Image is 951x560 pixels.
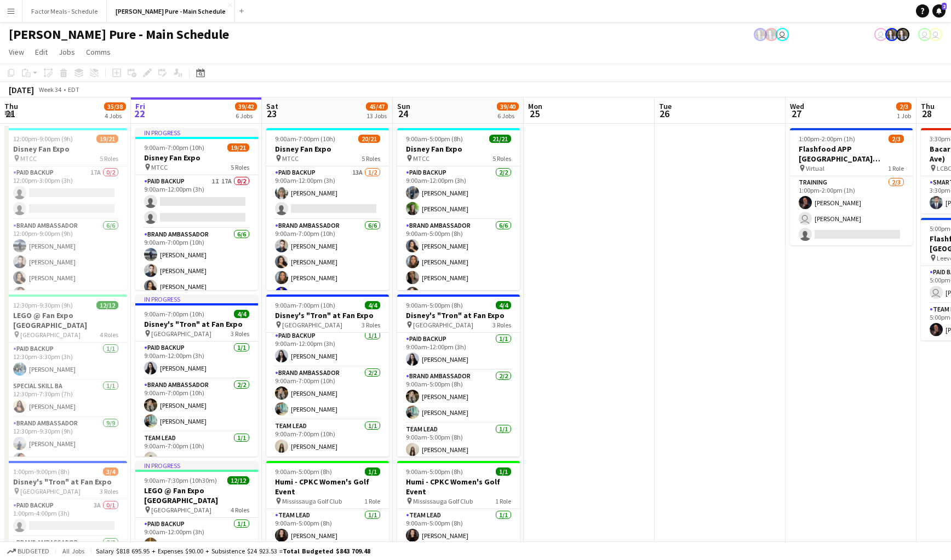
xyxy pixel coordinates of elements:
span: 21 [3,107,18,120]
span: 1/1 [496,467,511,476]
app-card-role: Paid Backup1/19:00am-12:00pm (3h)[PERSON_NAME] [397,333,520,370]
h3: Disney Fan Expo [4,144,127,154]
span: 1 Role [364,497,380,505]
app-card-role: Paid Backup3A0/11:00pm-4:00pm (3h) [4,499,127,536]
app-card-role: Special Skill BA1/112:30pm-7:30pm (7h)[PERSON_NAME] [4,380,127,417]
span: 4/4 [496,301,511,309]
a: Edit [31,45,52,59]
span: 1 Role [495,497,511,505]
span: 39/40 [497,102,519,111]
span: 3 Roles [100,487,118,495]
app-card-role: Paid Backup17A0/212:00pm-3:00pm (3h) [4,166,127,220]
span: 9:00am-7:00pm (10h) [275,301,335,309]
h3: LEGO @ Fan Expo [GEOGRAPHIC_DATA] [135,486,258,505]
app-card-role: Brand Ambassador2/29:00am-7:00pm (10h)[PERSON_NAME][PERSON_NAME] [135,379,258,432]
h3: Flashfood APP [GEOGRAPHIC_DATA] [GEOGRAPHIC_DATA], [GEOGRAPHIC_DATA] Training [790,144,913,164]
div: 6 Jobs [236,112,256,120]
span: Sat [266,101,278,111]
div: 6 Jobs [497,112,518,120]
app-user-avatar: Tifany Scifo [776,28,789,41]
span: 19/21 [96,135,118,143]
span: 9:00am-5:00pm (8h) [406,301,463,309]
app-job-card: 9:00am-5:00pm (8h)1/1Humi - CPKC Women's Golf Event Mississauga Golf Club1 RoleTeam Lead1/19:00am... [266,461,389,546]
app-card-role: Brand Ambassador2/29:00am-5:00pm (8h)[PERSON_NAME][PERSON_NAME] [397,370,520,423]
app-user-avatar: Tifany Scifo [918,28,931,41]
h3: LEGO @ Fan Expo [GEOGRAPHIC_DATA] [4,310,127,330]
span: Thu [921,101,935,111]
span: [GEOGRAPHIC_DATA] [282,321,342,329]
span: Fri [135,101,145,111]
span: 4 Roles [231,506,249,514]
app-card-role: Team Lead1/19:00am-5:00pm (8h)[PERSON_NAME] [266,509,389,546]
span: Jobs [59,47,75,57]
h3: Disney Fan Expo [135,153,258,163]
span: 9:00am-7:00pm (10h) [144,310,204,318]
span: 12:30pm-9:30pm (9h) [13,301,73,309]
span: Wed [790,101,804,111]
span: 9:00am-5:00pm (8h) [275,467,332,476]
span: [GEOGRAPHIC_DATA] [413,321,473,329]
app-card-role: Brand Ambassador6/69:00am-7:00pm (10h)[PERSON_NAME][PERSON_NAME][PERSON_NAME] [135,228,258,345]
span: Thu [4,101,18,111]
button: [PERSON_NAME] Pure - Main Schedule [107,1,235,22]
app-user-avatar: Leticia Fayzano [874,28,887,41]
span: 4 Roles [100,331,118,339]
span: 1 Role [888,164,904,172]
app-card-role: Brand Ambassador2/29:00am-7:00pm (10h)[PERSON_NAME][PERSON_NAME] [266,367,389,420]
div: 9:00am-7:00pm (10h)4/4Disney's "Tron" at Fan Expo [GEOGRAPHIC_DATA]3 RolesPaid Backup1/19:00am-12... [266,295,389,457]
span: Week 34 [36,85,64,94]
a: Comms [82,45,115,59]
app-job-card: In progress9:00am-7:00pm (10h)4/4Disney's "Tron" at Fan Expo [GEOGRAPHIC_DATA]3 RolesPaid Backup1... [135,295,258,457]
app-card-role: Brand Ambassador6/612:00pm-9:00pm (9h)[PERSON_NAME][PERSON_NAME][PERSON_NAME][PERSON_NAME] [4,220,127,336]
span: 1:00pm-9:00pm (8h) [13,467,70,476]
app-card-role: Paid Backup1/112:30pm-3:30pm (3h)[PERSON_NAME] [4,343,127,380]
span: 19/21 [227,143,249,152]
span: 26 [657,107,672,120]
span: 35/38 [104,102,126,111]
span: MTCC [413,154,429,163]
app-card-role: Brand Ambassador6/69:00am-5:00pm (8h)[PERSON_NAME][PERSON_NAME][PERSON_NAME][PERSON_NAME] [397,220,520,336]
span: 5 Roles [231,163,249,171]
span: Mississauga Golf Club [413,497,473,505]
h3: Disney's "Tron" at Fan Expo [135,319,258,329]
app-job-card: 1:00pm-2:00pm (1h)2/3Flashfood APP [GEOGRAPHIC_DATA] [GEOGRAPHIC_DATA], [GEOGRAPHIC_DATA] Trainin... [790,128,913,245]
app-job-card: In progress9:00am-7:00pm (10h)19/21Disney Fan Expo MTCC5 RolesPaid Backup1I17A0/29:00am-12:00pm (... [135,128,258,290]
app-card-role: Training2/31:00pm-2:00pm (1h)[PERSON_NAME] [PERSON_NAME] [790,176,913,245]
app-user-avatar: Ashleigh Rains [765,28,778,41]
app-card-role: Paid Backup13A1/29:00am-12:00pm (3h)[PERSON_NAME] [266,166,389,220]
app-job-card: 9:00am-5:00pm (8h)1/1Humi - CPKC Women's Golf Event Mississauga Golf Club1 RoleTeam Lead1/19:00am... [397,461,520,546]
div: 9:00am-7:00pm (10h)20/21Disney Fan Expo MTCC5 RolesPaid Backup13A1/29:00am-12:00pm (3h)[PERSON_NA... [266,128,389,290]
span: 27 [788,107,804,120]
span: [GEOGRAPHIC_DATA] [151,330,211,338]
span: Edit [35,47,48,57]
app-job-card: 12:00pm-9:00pm (9h)19/21Disney Fan Expo MTCC5 RolesPaid Backup17A0/212:00pm-3:00pm (3h) Brand Amb... [4,128,127,290]
span: Virtual [806,164,824,172]
app-job-card: 12:30pm-9:30pm (9h)12/12LEGO @ Fan Expo [GEOGRAPHIC_DATA] [GEOGRAPHIC_DATA]4 RolesPaid Backup1/11... [4,295,127,457]
a: View [4,45,28,59]
div: In progress [135,461,258,470]
span: 3 Roles [362,321,380,329]
span: 12/12 [96,301,118,309]
span: Sun [397,101,410,111]
span: Mississauga Golf Club [282,497,342,505]
span: Tue [659,101,672,111]
span: 3/4 [103,467,118,476]
span: 9:00am-7:00pm (10h) [144,143,204,152]
app-job-card: 9:00am-5:00pm (8h)4/4Disney's "Tron" at Fan Expo [GEOGRAPHIC_DATA]3 RolesPaid Backup1/19:00am-12:... [397,295,520,457]
span: 2/3 [896,102,912,111]
app-card-role: Team Lead1/19:00am-5:00pm (8h)[PERSON_NAME] [397,423,520,460]
app-card-role: Paid Backup1/19:00am-12:00pm (3h)[PERSON_NAME] [135,342,258,379]
app-card-role: Team Lead1/19:00am-5:00pm (8h)[PERSON_NAME] [397,509,520,546]
span: 5 Roles [100,154,118,163]
span: 9:00am-5:00pm (8h) [406,135,463,143]
span: 9:00am-7:30pm (10h30m) [144,476,217,484]
span: Mon [528,101,542,111]
div: 4 Jobs [105,112,125,120]
app-user-avatar: Tifany Scifo [929,28,942,41]
span: 22 [134,107,145,120]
